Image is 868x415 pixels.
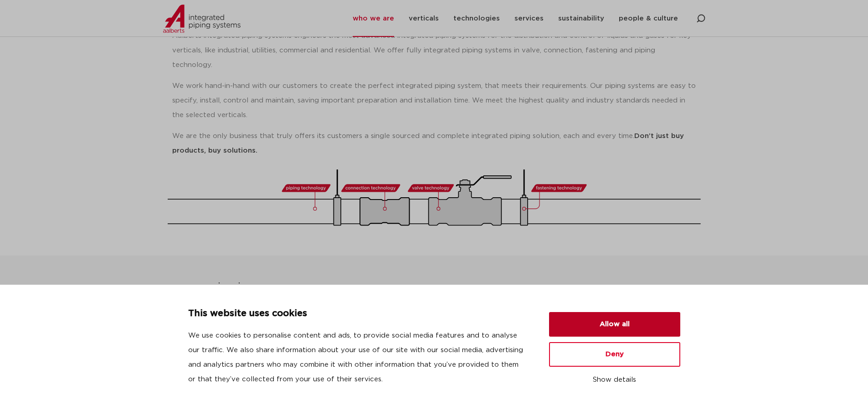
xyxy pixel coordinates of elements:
button: Allow all [549,312,680,337]
p: Aalberts integrated piping systems engineers the most advanced integrated piping systems for the ... [172,29,696,72]
p: We are the only business that truly offers its customers a single sourced and complete integrated... [172,129,696,158]
button: Deny [549,342,680,367]
p: We use cookies to personalise content and ads, to provide social media features and to analyse ou... [188,328,527,387]
h2: our mission [170,278,437,300]
p: We work hand-in-hand with our customers to create the perfect integrated piping system, that meet... [172,79,696,123]
button: Show details [549,372,680,388]
p: This website uses cookies [188,307,527,321]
